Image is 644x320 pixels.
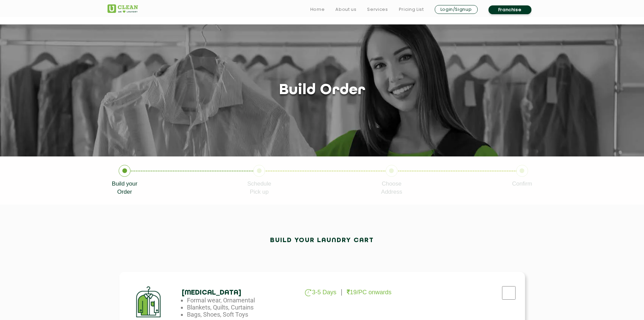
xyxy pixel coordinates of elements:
[247,180,271,196] p: Schedule Pick up
[512,180,532,188] p: Confirm
[381,180,402,196] p: Choose Address
[305,289,311,296] img: clock_g.png
[187,297,296,304] li: Formal wear, Ornamental
[270,237,374,244] h2: Build your laundry cart
[435,5,478,14] a: Login/Signup
[399,5,424,14] a: Pricing List
[347,289,391,296] p: 19/PC onwards
[305,289,336,296] p: 3-5 Days
[112,180,138,196] p: Build your Order
[279,82,365,99] h1: Build order
[187,311,296,318] li: Bags, Shoes, Soft Toys
[367,5,388,14] a: Services
[310,5,325,14] a: Home
[108,4,138,13] img: UClean Laundry and Dry Cleaning
[335,5,356,14] a: About us
[488,5,531,14] a: Franchise
[187,304,296,311] li: Blankets, Quilts, Curtains
[182,289,291,297] h4: [MEDICAL_DATA]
